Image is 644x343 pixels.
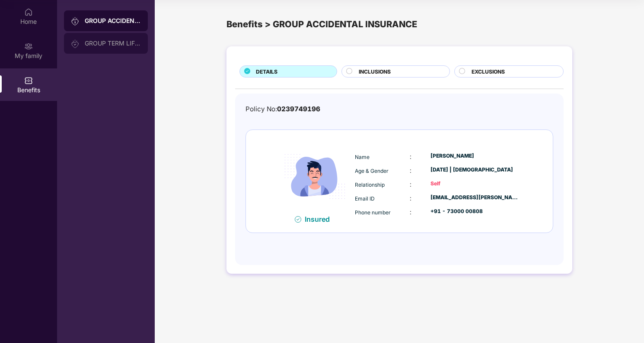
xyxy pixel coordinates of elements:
[71,39,80,48] img: svg+xml;base64,PHN2ZyB3aWR0aD0iMjAiIGhlaWdodD0iMjAiIHZpZXdCb3g9IjAgMCAyMCAyMCIgZmlsbD0ibm9uZSIgeG...
[410,167,411,174] span: :
[305,215,335,223] div: Insured
[430,152,520,160] div: [PERSON_NAME]
[24,76,33,85] img: svg+xml;base64,PHN2ZyBpZD0iQmVuZWZpdHMiIHhtbG5zPSJodHRwOi8vd3d3LnczLm9yZy8yMDAwL3N2ZyIgd2lkdGg9Ij...
[430,194,520,202] div: [EMAIL_ADDRESS][PERSON_NAME][DOMAIN_NAME]
[430,207,520,216] div: +91 - 73000 00808
[410,181,411,188] span: :
[256,68,277,76] span: DETAILS
[355,195,375,202] span: Email ID
[355,181,385,188] span: Relationship
[355,154,370,160] span: Name
[410,208,411,216] span: :
[359,68,391,76] span: INCLUSIONS
[24,8,33,16] img: svg+xml;base64,PHN2ZyBpZD0iSG9tZSIgeG1sbnM9Imh0dHA6Ly93d3cudzMub3JnLzIwMDAvc3ZnIiB3aWR0aD0iMjAiIG...
[245,104,320,114] div: Policy No:
[430,180,520,188] div: Self
[355,209,391,216] span: Phone number
[277,105,320,113] span: 0239749196
[295,216,301,223] img: svg+xml;base64,PHN2ZyB4bWxucz0iaHR0cDovL3d3dy53My5vcmcvMjAwMC9zdmciIHdpZHRoPSIxNiIgaGVpZ2h0PSIxNi...
[472,68,505,76] span: EXCLUSIONS
[24,42,33,51] img: svg+xml;base64,PHN2ZyB3aWR0aD0iMjAiIGhlaWdodD0iMjAiIHZpZXdCb3g9IjAgMCAyMCAyMCIgZmlsbD0ibm9uZSIgeG...
[410,194,411,202] span: :
[85,16,141,25] div: GROUP ACCIDENTAL INSURANCE
[85,40,141,47] div: GROUP TERM LIFE INSURANCE
[410,153,411,160] span: :
[226,17,572,31] div: Benefits > GROUP ACCIDENTAL INSURANCE
[430,166,520,174] div: [DATE] | [DEMOGRAPHIC_DATA]
[71,17,80,26] img: svg+xml;base64,PHN2ZyB3aWR0aD0iMjAiIGhlaWdodD0iMjAiIHZpZXdCb3g9IjAgMCAyMCAyMCIgZmlsbD0ibm9uZSIgeG...
[277,139,353,214] img: icon
[355,168,389,174] span: Age & Gender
